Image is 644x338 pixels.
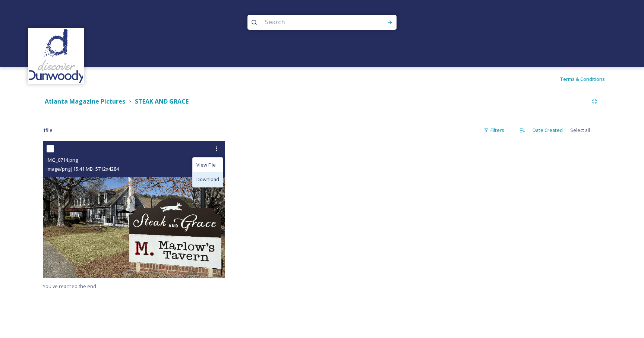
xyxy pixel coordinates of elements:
[560,75,616,83] a: Terms & Conditions
[196,176,219,183] span: Download
[480,123,508,138] div: Filters
[529,123,566,138] div: Date Created
[43,283,96,290] span: You've reached the end
[29,29,83,83] img: 696246f7-25b9-4a35-beec-0db6f57a4831.png
[135,97,189,105] strong: STEAK AND GRACE
[47,165,119,172] span: image/png | 15.41 MB | 5712 x 4284
[43,127,53,134] span: 1 file
[47,157,78,163] span: IMG_0714.png
[196,161,216,168] span: View File
[261,14,363,31] input: Search
[43,141,225,278] img: IMG_0714.png
[570,127,590,134] span: Select all
[560,76,605,82] span: Terms & Conditions
[45,97,125,105] strong: Atlanta Magazine Pictures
